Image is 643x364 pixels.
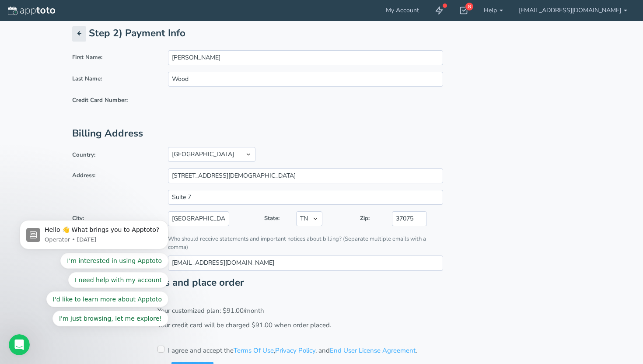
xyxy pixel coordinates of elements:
[72,128,571,139] h2: Billing Address
[72,277,571,288] h2: Review, accept terms and place order
[66,50,161,62] label: First Name:
[66,93,161,105] label: Credit Card Number:
[330,346,416,355] a: End User License Agreement
[157,306,486,315] p: Your customized plan: $91.00/month
[62,139,162,154] button: Quick reply: I need help with my account
[66,72,161,83] label: Last Name:
[9,334,30,355] iframe: Intercom live chat
[46,177,162,193] button: Quick reply: I'm just browsing, let me explore!
[157,321,486,330] p: Your credit card will be charged $91.00 when order placed.
[40,158,162,174] button: Quick reply: I'd like to learn more about Apptoto
[7,133,182,340] iframe: Intercom notifications message
[8,7,55,15] img: logo-apptoto--white.svg
[234,346,274,355] a: Terms Of Use
[151,306,492,356] div: I agree and accept the , , and .
[465,3,473,10] div: 8
[258,211,290,223] label: State:
[275,346,315,355] a: Privacy Policy
[353,211,385,223] label: Zip:
[168,235,443,252] div: Who should receive statements and important notices about billing? (Separate multiple emails with...
[72,26,571,42] h2: Step 2) Payment Info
